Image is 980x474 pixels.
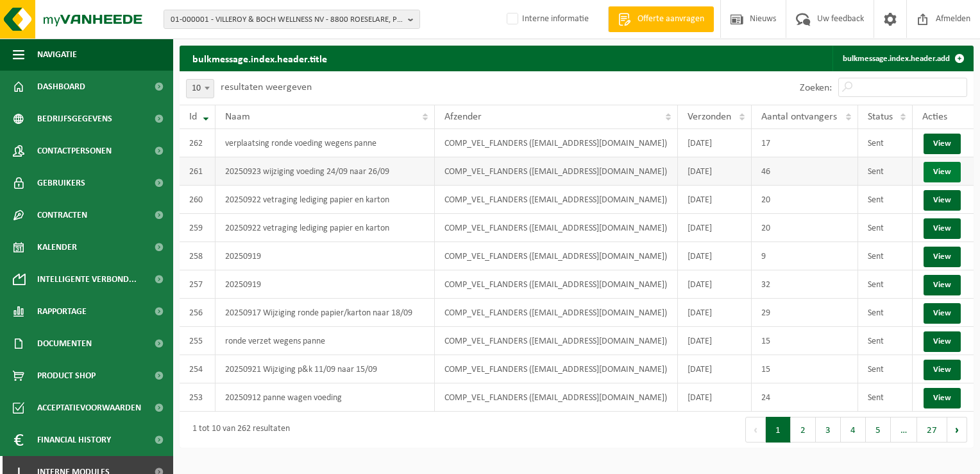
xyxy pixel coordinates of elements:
[215,242,435,270] td: 20250919
[924,162,961,182] a: View
[752,355,858,383] td: 15
[752,299,858,327] td: 29
[924,388,961,408] a: View
[678,157,752,186] td: [DATE]
[215,270,435,299] td: 20250919
[435,186,678,214] td: COMP_VEL_FLANDERS ([EMAIL_ADDRESS][DOMAIN_NAME])
[435,214,678,242] td: COMP_VEL_FLANDERS ([EMAIL_ADDRESS][DOMAIN_NAME])
[435,157,678,186] td: COMP_VEL_FLANDERS ([EMAIL_ADDRESS][DOMAIN_NAME])
[37,328,92,360] span: Documenten
[435,383,678,412] td: COMP_VEL_FLANDERS ([EMAIL_ADDRESS][DOMAIN_NAME])
[164,10,420,29] button: 01-000001 - VILLEROY & BOCH WELLNESS NV - 8800 ROESELARE, POPULIERSTRAAT 1
[180,242,215,270] td: 258
[678,214,752,242] td: [DATE]
[924,331,961,352] a: View
[858,242,913,270] td: Sent
[752,157,858,186] td: 46
[752,129,858,157] td: 17
[215,214,435,242] td: 20250922 vetraging lediging papier en karton
[215,299,435,327] td: 20250917 Wijziging ronde papier/karton naar 18/09
[858,355,913,383] td: Sent
[947,417,967,443] button: Next
[752,327,858,355] td: 15
[435,270,678,299] td: COMP_VEL_FLANDERS ([EMAIL_ADDRESS][DOMAIN_NAME])
[917,417,947,443] button: 27
[858,299,913,327] td: Sent
[678,355,752,383] td: [DATE]
[215,355,435,383] td: 20250921 Wijziging p&k 11/09 naar 15/09
[752,214,858,242] td: 20
[816,417,841,443] button: 3
[678,242,752,270] td: [DATE]
[858,270,913,299] td: Sent
[221,82,312,92] label: resultaten weergeven
[924,218,961,239] a: View
[745,417,766,443] button: Previous
[215,327,435,355] td: ronde verzet wegens panne
[435,242,678,270] td: COMP_VEL_FLANDERS ([EMAIL_ADDRESS][DOMAIN_NAME])
[678,299,752,327] td: [DATE]
[444,112,482,122] span: Afzender
[180,383,215,412] td: 253
[858,214,913,242] td: Sent
[866,417,891,443] button: 5
[435,299,678,327] td: COMP_VEL_FLANDERS ([EMAIL_ADDRESS][DOMAIN_NAME])
[180,46,340,71] h2: bulkmessage.index.header.title
[678,129,752,157] td: [DATE]
[858,186,913,214] td: Sent
[37,199,87,231] span: Contracten
[37,135,112,167] span: Contactpersonen
[186,79,214,98] span: 10
[924,247,961,267] a: View
[752,270,858,299] td: 32
[858,383,913,412] td: Sent
[678,270,752,299] td: [DATE]
[678,383,752,412] td: [DATE]
[435,327,678,355] td: COMP_VEL_FLANDERS ([EMAIL_ADDRESS][DOMAIN_NAME])
[215,157,435,186] td: 20250923 wijziging voeding 24/09 naar 26/09
[215,186,435,214] td: 20250922 vetraging lediging papier en karton
[924,303,961,324] a: View
[858,157,913,186] td: Sent
[832,46,972,71] a: bulkmessage.index.header.add
[924,275,961,295] a: View
[37,360,96,392] span: Product Shop
[180,355,215,383] td: 254
[678,327,752,355] td: [DATE]
[924,134,961,154] a: View
[435,355,678,383] td: COMP_VEL_FLANDERS ([EMAIL_ADDRESS][DOMAIN_NAME])
[752,186,858,214] td: 20
[37,392,141,424] span: Acceptatievoorwaarden
[924,190,961,211] a: View
[180,186,215,214] td: 260
[37,71,85,103] span: Dashboard
[791,417,816,443] button: 2
[868,112,893,122] span: Status
[858,129,913,157] td: Sent
[37,231,77,263] span: Kalender
[180,157,215,186] td: 261
[37,39,77,71] span: Navigatie
[225,112,250,122] span: Naam
[688,112,731,122] span: Verzonden
[858,327,913,355] td: Sent
[752,242,858,270] td: 9
[891,417,917,443] span: …
[766,417,791,443] button: 1
[37,103,112,135] span: Bedrijfsgegevens
[922,112,947,122] span: Acties
[180,270,215,299] td: 257
[180,299,215,327] td: 256
[504,10,589,29] label: Interne informatie
[924,360,961,380] a: View
[634,13,707,26] span: Offerte aanvragen
[215,129,435,157] td: verplaatsing ronde voeding wegens panne
[215,383,435,412] td: 20250912 panne wagen voeding
[180,327,215,355] td: 255
[608,6,714,32] a: Offerte aanvragen
[800,83,832,93] label: Zoeken:
[37,263,137,295] span: Intelligente verbond...
[761,112,837,122] span: Aantal ontvangers
[752,383,858,412] td: 24
[187,80,214,98] span: 10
